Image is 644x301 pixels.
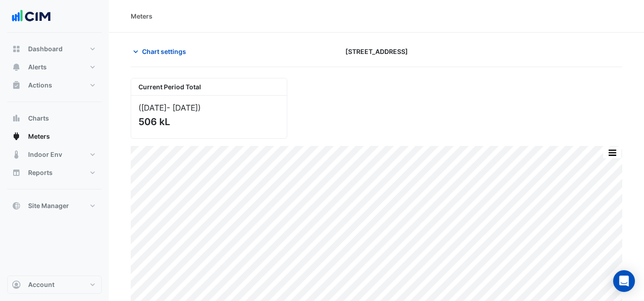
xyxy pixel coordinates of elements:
[12,63,21,72] app-icon: Alerts
[28,44,63,53] span: Dashboard
[28,168,53,177] span: Reports
[12,150,21,159] app-icon: Indoor Env
[28,150,62,159] span: Indoor Env
[142,47,186,56] span: Chart settings
[12,132,21,141] app-icon: Meters
[7,197,102,215] button: Site Manager
[7,276,102,294] button: Account
[7,58,102,76] button: Alerts
[7,40,102,58] button: Dashboard
[613,270,635,292] div: Open Intercom Messenger
[28,63,47,72] span: Alerts
[131,78,287,96] div: Current Period Total
[603,147,621,158] button: More Options
[12,201,21,210] app-icon: Site Manager
[138,116,278,127] div: 506 kL
[7,76,102,94] button: Actions
[12,44,21,53] app-icon: Dashboard
[28,280,54,289] span: Account
[11,7,52,25] img: Company Logo
[28,114,49,123] span: Charts
[28,81,52,90] span: Actions
[7,127,102,146] button: Meters
[7,164,102,182] button: Reports
[7,146,102,164] button: Indoor Env
[28,132,50,141] span: Meters
[138,103,280,112] div: ([DATE] )
[345,47,408,56] span: [STREET_ADDRESS]
[12,168,21,177] app-icon: Reports
[131,11,152,21] div: Meters
[12,114,21,123] app-icon: Charts
[28,201,69,210] span: Site Manager
[7,109,102,127] button: Charts
[131,44,192,59] button: Chart settings
[167,103,198,112] span: - [DATE]
[12,81,21,90] app-icon: Actions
